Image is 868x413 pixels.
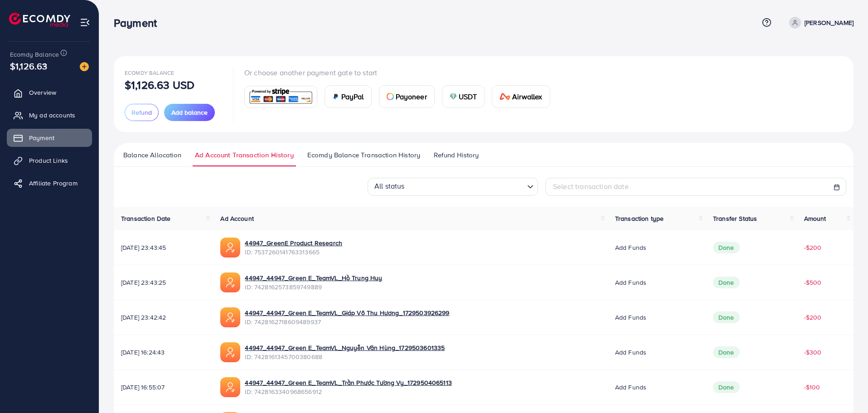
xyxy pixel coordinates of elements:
[7,129,92,147] a: Payment
[499,93,510,100] img: card
[459,91,477,102] span: USDT
[804,278,822,287] span: -$500
[615,214,664,223] span: Transaction type
[195,150,294,160] span: Ad Account Transaction History
[7,151,92,170] a: Product Links
[325,85,372,108] a: cardPayPal
[396,91,427,102] span: Payoneer
[244,67,558,78] p: Or choose another payment gate to start
[713,214,757,223] span: Transfer Status
[220,342,240,362] img: ic-ads-acc.e4c84228.svg
[553,181,629,191] span: Select transaction date
[245,317,449,326] span: ID: 7428162718609489937
[512,91,542,102] span: Airwallex
[29,133,54,142] span: Payment
[7,83,92,102] a: Overview
[244,86,317,108] a: card
[125,69,174,77] span: Ecomdy Balance
[121,243,206,252] span: [DATE] 23:43:45
[442,85,485,108] a: cardUSDT
[245,282,382,292] span: ID: 7428162573859749889
[121,214,171,223] span: Transaction Date
[492,85,550,108] a: cardAirwallex
[615,243,646,252] span: Add funds
[121,383,206,392] span: [DATE] 16:55:07
[7,174,92,192] a: Affiliate Program
[125,104,159,121] button: Refund
[615,348,646,357] span: Add funds
[10,50,59,59] span: Ecomdy Balance
[805,17,853,28] p: [PERSON_NAME]
[121,348,206,357] span: [DATE] 16:24:43
[247,87,314,107] img: card
[80,17,90,28] img: menu
[804,243,822,252] span: -$200
[379,85,435,108] a: cardPayoneer
[713,311,740,323] span: Done
[131,108,152,117] span: Refund
[29,156,68,165] span: Product Links
[123,150,181,160] span: Balance Allocation
[713,381,740,393] span: Done
[829,372,861,406] iframe: Chat
[341,91,364,102] span: PayPal
[804,214,826,223] span: Amount
[368,178,538,196] div: Search for option
[332,93,339,100] img: card
[220,307,240,327] img: ic-ads-acc.e4c84228.svg
[80,62,89,71] img: image
[786,17,853,29] a: [PERSON_NAME]
[7,106,92,124] a: My ad accounts
[220,238,240,258] img: ic-ads-acc.e4c84228.svg
[713,346,740,358] span: Done
[29,179,78,188] span: Affiliate Program
[713,242,740,253] span: Done
[29,111,75,120] span: My ad accounts
[615,383,646,392] span: Add funds
[171,108,208,117] span: Add balance
[407,179,524,194] input: Search for option
[125,79,194,90] p: $1,126.63 USD
[804,313,822,322] span: -$200
[615,278,646,287] span: Add funds
[121,278,206,287] span: [DATE] 23:43:25
[245,308,449,317] a: 44947_44947_Green E_TeamVL_Giáp Võ Thu Hương_1729503926299
[114,16,164,29] h3: Payment
[804,383,820,392] span: -$100
[373,179,407,194] span: All status
[245,387,452,396] span: ID: 7428163340968656912
[220,272,240,292] img: ic-ads-acc.e4c84228.svg
[245,273,382,282] a: 44947_44947_Green E_TeamVL_Hồ Trung Huy
[9,13,70,27] img: logo
[121,313,206,322] span: [DATE] 23:42:42
[434,150,479,160] span: Refund History
[245,352,445,361] span: ID: 7428161345700380688
[10,59,47,73] span: $1,126.63
[245,378,452,387] a: 44947_44947_Green E_TeamVL_Trần Phước Tường Vy_1729504065113
[164,104,215,121] button: Add balance
[245,248,342,257] span: ID: 7537260141763313665
[245,238,342,248] a: 44947_GreenE Product Research
[713,277,740,288] span: Done
[615,313,646,322] span: Add funds
[220,214,254,223] span: Ad Account
[387,93,394,100] img: card
[450,93,457,100] img: card
[29,88,56,97] span: Overview
[245,343,445,352] a: 44947_44947_Green E_TeamVL_Nguyễn Văn Hùng_1729503601335
[804,348,822,357] span: -$300
[220,377,240,397] img: ic-ads-acc.e4c84228.svg
[307,150,420,160] span: Ecomdy Balance Transaction History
